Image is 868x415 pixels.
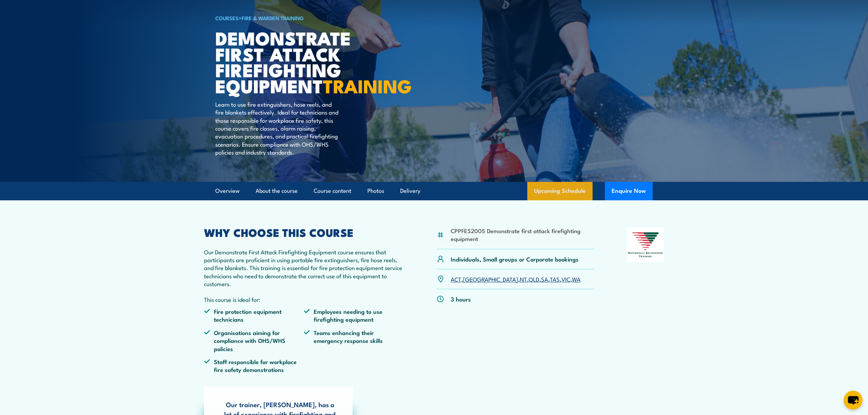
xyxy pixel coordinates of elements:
a: SA [541,275,548,283]
li: Staff responsible for workplace fire safety demonstrations [204,358,304,374]
a: Overview [215,182,240,200]
p: 3 hours [451,295,471,303]
li: Fire protection equipment technicians [204,307,304,323]
button: Enquire Now [605,182,653,200]
li: Teams enhancing their emergency response skills [304,329,404,352]
p: This course is ideal for: [204,295,404,303]
p: , , , , , , , [451,275,581,283]
a: About the course [256,182,298,200]
a: QLD [529,275,539,283]
a: Upcoming Schedule [527,182,593,200]
a: Fire & Warden Training [242,14,304,22]
li: CPPFES2005 Demonstrate first attack firefighting equipment [451,227,594,243]
a: Photos [367,182,384,200]
a: NT [520,275,527,283]
a: [GEOGRAPHIC_DATA] [463,275,518,283]
p: Learn to use fire extinguishers, hose reels, and fire blankets effectively. Ideal for technicians... [215,100,340,156]
a: VIC [561,275,570,283]
a: WA [572,275,581,283]
a: Course content [314,182,351,200]
img: Nationally Recognised Training logo. [627,227,664,262]
p: Individuals, Small groups or Corporate bookings [451,255,579,263]
strong: TRAINING [323,71,412,99]
p: Our Demonstrate First Attack Firefighting Equipment course ensures that participants are proficie... [204,248,404,288]
li: Employees needing to use firefighting equipment [304,307,404,323]
h2: WHY CHOOSE THIS COURSE [204,227,404,237]
h6: > [215,14,384,22]
li: Organisations aiming for compliance with OHS/WHS policies [204,329,304,352]
button: chat-button [844,391,863,410]
a: TAS [550,275,560,283]
a: Delivery [400,182,420,200]
h1: Demonstrate First Attack Firefighting Equipment [215,30,384,94]
a: ACT [451,275,461,283]
a: COURSES [215,14,239,22]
